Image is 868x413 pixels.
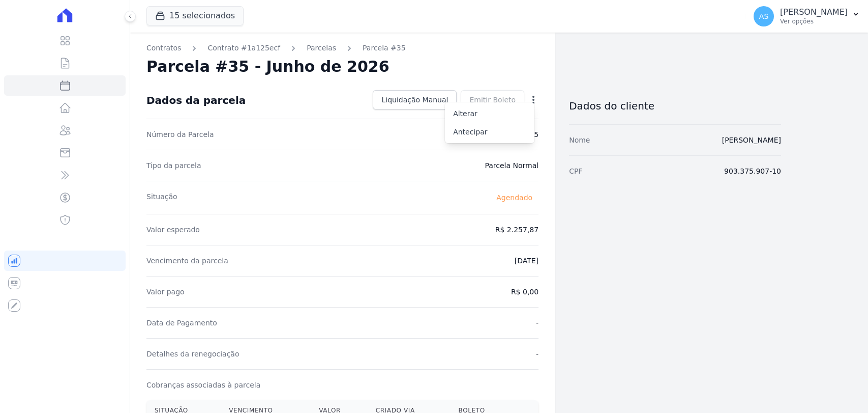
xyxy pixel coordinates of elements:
dt: Valor pago [146,287,185,297]
h2: Parcela #35 - Junho de 2026 [146,58,390,76]
div: Dados da parcela [146,94,246,106]
span: Agendado [490,191,538,204]
dd: R$ 2.257,87 [495,225,538,235]
dd: - [536,318,538,328]
a: Antecipar [445,123,534,141]
dd: R$ 0,00 [511,287,538,297]
a: Parcela #35 [363,43,406,53]
a: Liquidação Manual [373,90,457,109]
p: [PERSON_NAME] [780,7,848,17]
dt: Detalhes da renegociação [146,349,240,359]
dt: Valor esperado [146,225,200,235]
dd: [DATE] [515,256,538,266]
h3: Dados do cliente [569,100,781,112]
a: [PERSON_NAME] [722,136,781,144]
dt: Vencimento da parcela [146,256,228,266]
span: Liquidação Manual [381,95,448,105]
dd: - [536,349,538,359]
dt: Data de Pagamento [146,318,217,328]
a: Contratos [146,43,181,53]
dt: Cobranças associadas à parcela [146,380,260,390]
nav: Breadcrumb [146,43,538,53]
dd: 903.375.907-10 [724,166,781,176]
button: 15 selecionados [146,6,244,25]
dt: CPF [569,166,582,176]
dt: Tipo da parcela [146,160,201,171]
dt: Nome [569,135,590,145]
span: AS [759,13,768,20]
a: Parcelas [307,43,336,53]
a: Alterar [445,104,534,123]
dt: Situação [146,191,177,204]
a: Contrato #1a125ecf [207,43,280,53]
button: AS [PERSON_NAME] Ver opções [745,2,868,31]
p: Ver opções [780,17,848,25]
dt: Número da Parcela [146,129,214,140]
dd: Parcela Normal [485,160,538,171]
